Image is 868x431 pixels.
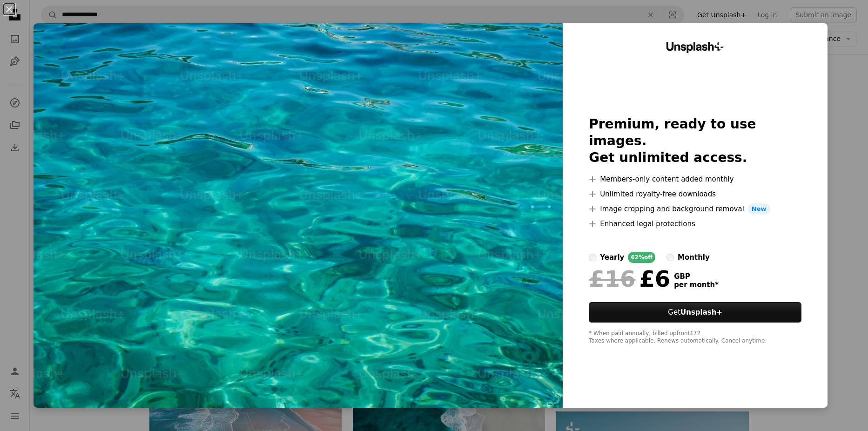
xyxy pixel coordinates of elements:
[589,189,801,200] li: Unlimited royalty-free downloads
[589,218,801,229] li: Enhanced legal protections
[589,254,596,261] input: yearly62%off
[589,116,801,166] h2: Premium, ready to use images. Get unlimited access.
[666,254,674,261] input: monthly
[589,267,670,291] div: £6
[589,330,801,345] div: * When paid annually, billed upfront £72 Taxes where applicable. Renews automatically. Cancel any...
[680,308,722,317] strong: Unsplash+
[628,252,655,263] div: 62% off
[748,203,770,215] span: New
[589,267,635,291] span: £16
[589,302,801,323] button: GetUnsplash+
[589,174,801,185] li: Members-only content added monthly
[600,252,624,263] div: yearly
[678,252,710,263] div: monthly
[674,272,719,281] span: GBP
[674,281,719,289] span: per month *
[589,203,801,215] li: Image cropping and background removal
